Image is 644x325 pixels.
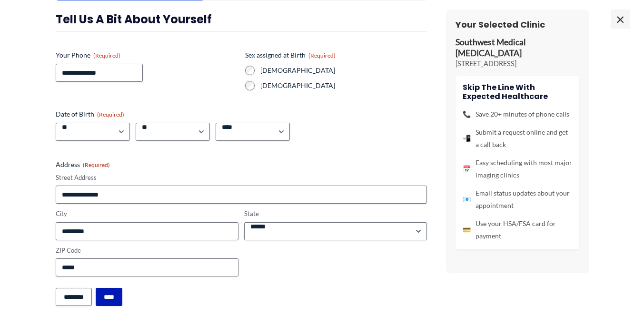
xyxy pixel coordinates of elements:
[463,108,471,120] span: 📞
[611,10,630,29] span: ×
[456,19,579,30] h3: Your Selected Clinic
[56,160,110,169] legend: Address
[56,109,124,119] legend: Date of Birth
[56,50,238,60] label: Your Phone
[245,50,336,60] legend: Sex assigned at Birth
[463,108,572,120] li: Save 20+ minutes of phone calls
[463,126,572,151] li: Submit a request online and get a call back
[56,209,238,218] label: City
[456,59,579,69] p: [STREET_ADDRESS]
[97,111,124,118] span: (Required)
[463,163,471,175] span: 📅
[463,224,471,236] span: 💳
[456,37,579,59] p: Southwest Medical [MEDICAL_DATA]
[463,193,471,206] span: 📧
[463,187,572,212] li: Email status updates about your appointment
[56,246,238,255] label: ZIP Code
[260,81,427,90] label: [DEMOGRAPHIC_DATA]
[56,173,427,182] label: Street Address
[56,12,427,27] h3: Tell us a bit about yourself
[244,209,427,218] label: State
[463,83,572,101] h4: Skip the line with Expected Healthcare
[463,217,572,242] li: Use your HSA/FSA card for payment
[463,132,471,145] span: 📲
[260,66,427,75] label: [DEMOGRAPHIC_DATA]
[83,161,110,168] span: (Required)
[308,52,336,59] span: (Required)
[463,157,572,181] li: Easy scheduling with most major imaging clinics
[93,52,120,59] span: (Required)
